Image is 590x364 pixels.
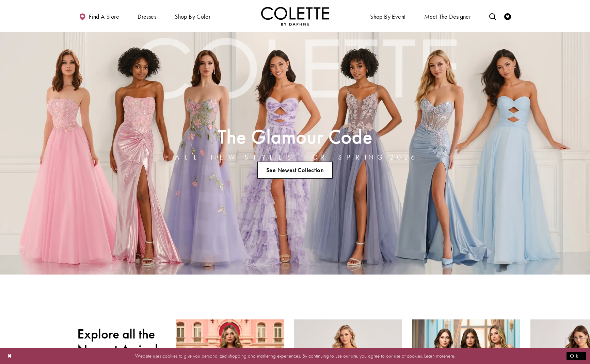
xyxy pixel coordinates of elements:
[173,159,417,181] ul: Slider Links
[488,7,498,26] a: Toggle search
[370,13,405,20] span: Shop By Event
[4,350,16,362] button: Close Dialog
[175,127,415,146] h2: The Glamour Code
[368,7,407,26] span: Shop By Event
[261,7,329,26] img: Colette by Daphne
[175,153,415,161] h4: ALL NEW STYLES FOR SPRING 2026
[173,7,212,26] span: Shop by color
[261,7,329,26] a: Visit Home Page
[424,13,471,20] span: Meet the designer
[89,13,119,20] span: Find a store
[77,7,121,26] a: Find a store
[422,7,473,26] a: Meet the designer
[175,13,210,20] span: Shop by color
[503,7,513,26] a: Check Wishlist
[257,162,333,179] a: See Newest Collection The Glamour Code ALL NEW STYLES FOR SPRING 2026
[446,352,454,359] a: here
[567,352,586,360] button: Submit Dialog
[49,351,541,361] p: Website uses cookies to give you personalized shopping and marketing experiences. By continuing t...
[136,7,158,26] span: Dresses
[77,326,166,358] h2: Explore all the Newest Arrivals
[138,13,156,20] span: Dresses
